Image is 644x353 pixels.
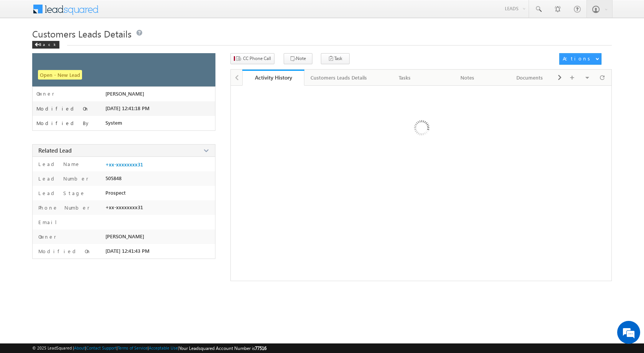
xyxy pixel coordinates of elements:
[179,345,266,351] span: Your Leadsquared Account Number is
[38,146,72,154] span: Related Lead
[248,74,299,81] div: Activity History
[380,73,429,82] div: Tasks
[74,345,85,350] a: About
[32,28,131,40] span: Customers Leads Details
[118,345,148,350] a: Terms of Service
[105,161,143,168] a: +xx-xxxxxxxx31
[86,345,117,350] a: Contact Support
[149,345,178,350] a: Acceptable Use
[284,53,312,64] button: Note
[505,73,554,82] div: Documents
[36,233,56,240] label: Owner
[436,70,499,86] a: Notes
[304,70,374,86] a: Customers Leads Details
[105,120,122,126] span: System
[36,219,63,226] label: Email
[36,91,54,97] label: Owner
[36,190,85,197] label: Lead Stage
[36,175,89,182] label: Lead Number
[310,73,367,82] div: Customers Leads Details
[36,248,91,255] label: Modified On
[321,53,350,64] button: Task
[381,89,461,169] img: Loading ...
[105,175,122,181] span: 505848
[32,41,59,49] div: Back
[105,204,143,210] span: +xx-xxxxxxxx31
[374,70,436,86] a: Tasks
[230,53,274,64] button: CC Phone Call
[36,106,89,112] label: Modified On
[36,161,80,168] label: Lead Name
[38,70,82,80] span: Open - New Lead
[105,190,126,196] span: Prospect
[255,345,266,351] span: 77516
[242,70,305,86] a: Activity History
[36,204,90,211] label: Phone Number
[559,53,601,65] button: Actions
[105,248,149,254] span: [DATE] 12:41:43 PM
[105,233,144,239] span: [PERSON_NAME]
[32,345,266,352] span: © 2025 LeadSquared | | | | |
[499,70,561,86] a: Documents
[36,120,90,126] label: Modified By
[243,55,271,62] span: CC Phone Call
[442,73,492,82] div: Notes
[105,91,144,97] span: [PERSON_NAME]
[105,105,149,111] span: [DATE] 12:41:18 PM
[563,55,593,62] div: Actions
